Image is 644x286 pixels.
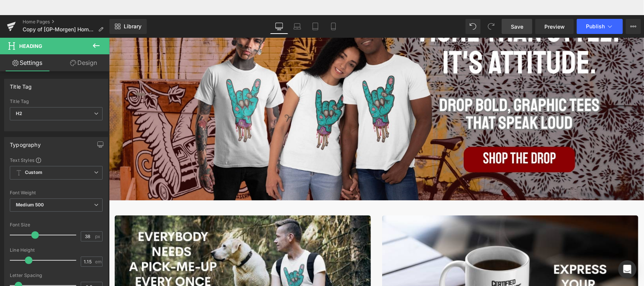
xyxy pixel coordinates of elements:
[270,19,288,34] a: Desktop
[10,99,103,104] div: Title Tag
[56,54,111,71] a: Design
[484,19,499,34] button: Redo
[25,169,42,176] b: Custom
[535,19,574,34] a: Preview
[23,26,95,32] span: Copy of [GP-Morgen] Home Page - [DATE] 20:24:29
[511,23,523,31] span: Save
[109,19,147,34] a: New Library
[10,157,103,163] div: Text Styles
[306,19,324,34] a: Tablet
[618,260,636,278] div: Open Intercom Messenger
[95,259,101,264] span: em
[577,19,623,34] button: Publish
[544,23,565,31] span: Preview
[10,79,32,90] div: Title Tag
[288,19,306,34] a: Laptop
[10,248,103,253] div: Line Height
[466,19,481,34] button: Undo
[23,19,109,25] a: Home Pages
[95,234,101,239] span: px
[324,19,343,34] a: Mobile
[586,23,605,29] span: Publish
[10,222,103,228] div: Font Size
[626,19,641,34] button: More
[10,137,41,148] div: Typography
[10,273,103,278] div: Letter Spacing
[124,23,141,30] span: Library
[10,190,103,195] div: Font Weight
[16,202,44,208] b: Medium 500
[16,111,22,116] b: H2
[19,43,42,49] span: Heading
